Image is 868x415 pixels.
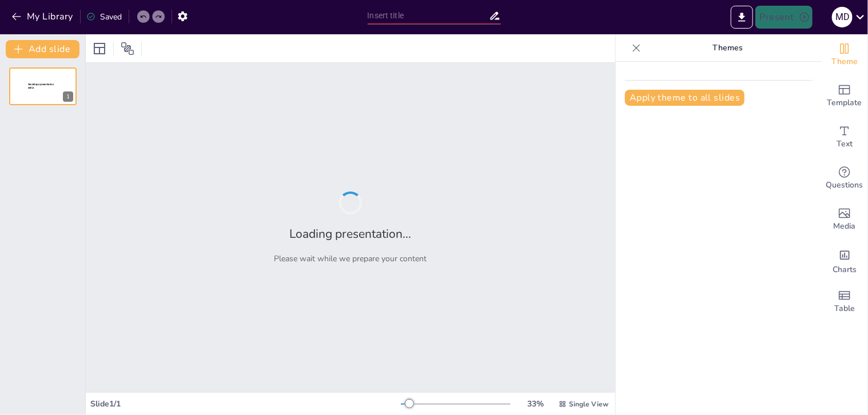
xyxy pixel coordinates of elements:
span: Text [837,138,853,150]
button: M D [832,6,853,29]
p: Themes [646,34,810,62]
span: Media [834,220,856,233]
div: Layout [90,39,109,58]
input: Insert title [368,7,489,24]
button: My Library [9,7,78,26]
span: Single View [569,400,608,409]
div: Slide 1 / 1 [90,398,401,409]
div: M D [832,7,853,27]
span: Template [827,97,862,109]
button: Present [755,6,813,29]
div: 1 [9,67,77,105]
span: Position [121,42,134,55]
span: Table [834,302,855,315]
p: Please wait while we prepare your content [274,253,427,264]
span: Sendsteps presentation editor [28,83,54,89]
div: Add images, graphics, shapes or video [822,199,867,240]
h2: Loading presentation... [290,226,412,242]
div: Change the overall theme [822,34,867,75]
button: Add slide [6,40,79,58]
span: Questions [826,179,863,191]
div: 1 [63,91,73,102]
div: Get real-time input from your audience [822,158,867,199]
button: Apply theme to all slides [625,90,744,106]
div: 33 % [522,398,550,409]
div: Add a table [822,281,867,322]
div: Saved [86,11,122,22]
div: Add text boxes [822,117,867,158]
span: Theme [831,55,858,68]
div: Add charts and graphs [822,240,867,281]
button: Export to PowerPoint [731,6,753,29]
span: Charts [833,264,857,276]
div: Add ready made slides [822,75,867,117]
